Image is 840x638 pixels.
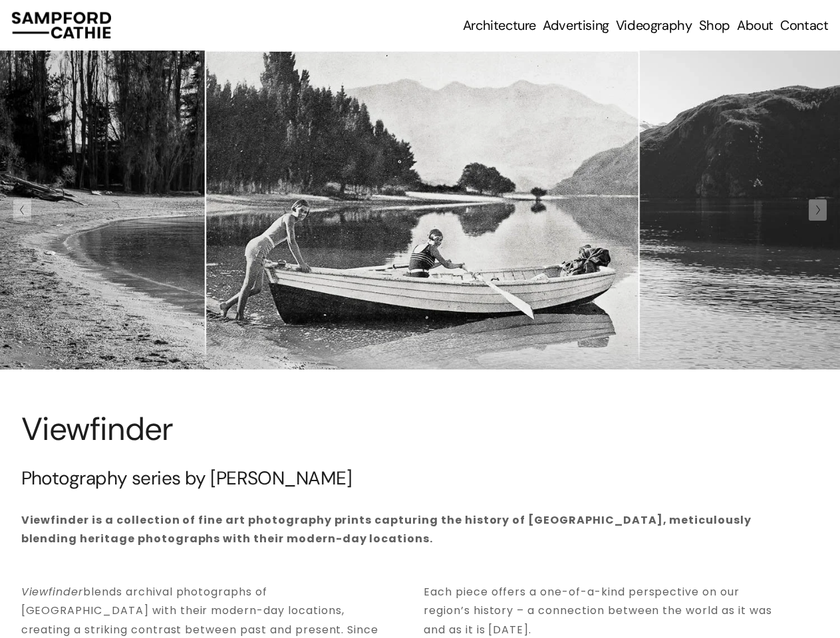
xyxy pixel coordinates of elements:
span: Advertising [543,17,609,33]
span: Architecture [463,17,536,33]
img: Sampford Cathie Photo + Video [12,12,111,39]
em: Viewfinder [21,584,84,599]
h3: Photography series by [PERSON_NAME] [21,468,785,490]
a: About [737,16,773,35]
a: folder dropdown [543,16,609,35]
a: Videography [616,16,692,35]
a: Shop [699,16,730,35]
button: Next Slide [809,199,827,221]
a: folder dropdown [463,16,536,35]
a: Contact [780,16,828,35]
strong: Viewfinder is a collection of fine art photography prints capturing the history of [GEOGRAPHIC_DA... [21,512,754,547]
button: Previous Slide [13,199,31,221]
h1: Viewfinder [21,411,785,447]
